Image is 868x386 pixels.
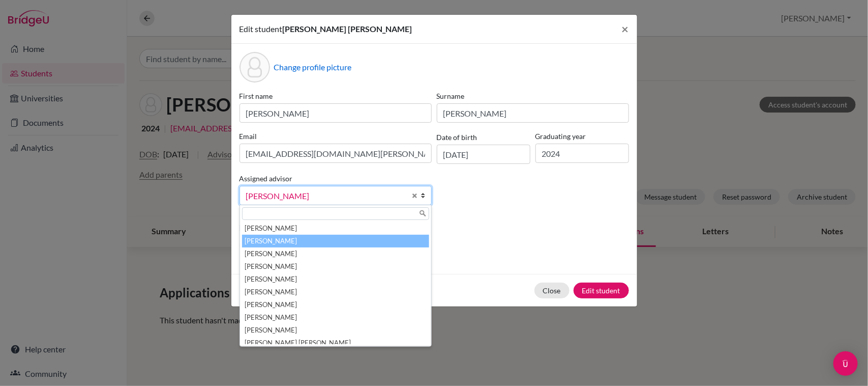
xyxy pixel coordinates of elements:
span: Edit student [240,24,283,34]
li: [PERSON_NAME] [242,273,429,286]
li: [PERSON_NAME] [242,247,429,260]
label: Surname [437,91,629,101]
label: First name [240,91,432,101]
li: [PERSON_NAME] [242,324,429,337]
p: Parents [240,222,629,234]
div: Open Intercom Messenger [833,351,858,376]
button: Close [614,15,637,43]
span: [PERSON_NAME] [246,189,406,203]
label: Graduating year [535,131,629,142]
span: × [622,21,629,36]
button: Close [534,283,570,298]
li: [PERSON_NAME] [242,298,429,311]
span: [PERSON_NAME] [PERSON_NAME] [283,24,412,34]
div: Profile picture [240,52,270,82]
button: Edit student [574,283,629,298]
li: [PERSON_NAME] [242,222,429,235]
li: [PERSON_NAME] [242,311,429,324]
li: [PERSON_NAME] [PERSON_NAME] [242,337,429,349]
li: [PERSON_NAME] [242,286,429,298]
label: Email [240,131,432,142]
label: Date of birth [437,132,477,143]
label: Assigned advisor [240,173,293,184]
input: dd/mm/yyyy [437,145,530,164]
li: [PERSON_NAME] [242,235,429,247]
li: [PERSON_NAME] [242,260,429,273]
